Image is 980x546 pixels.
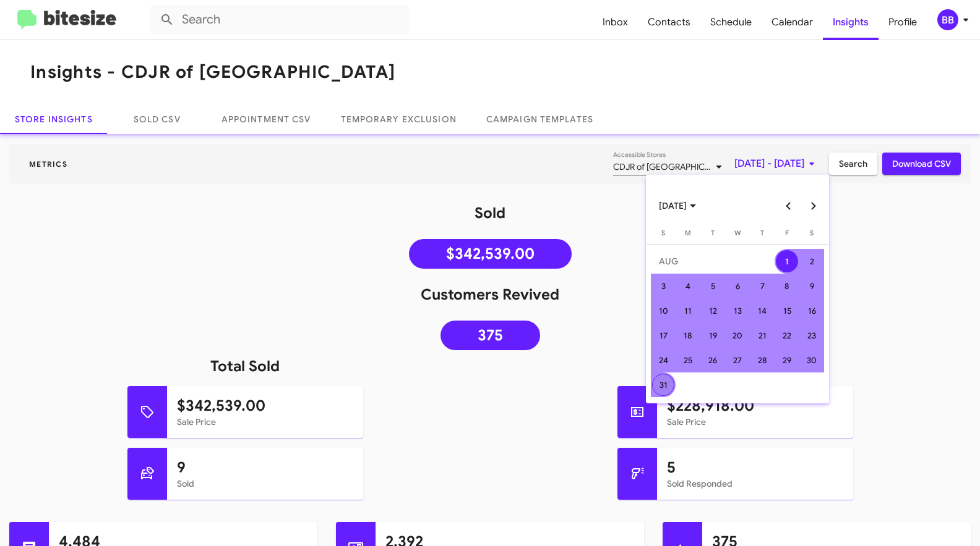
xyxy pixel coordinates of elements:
[676,274,700,298] td: August 4, 2025
[677,349,699,371] div: 25
[776,349,798,371] div: 29
[751,300,773,322] div: 14
[801,300,823,322] div: 16
[775,323,799,348] td: August 22, 2025
[652,374,674,396] div: 31
[799,227,824,244] th: Saturday
[725,227,750,244] th: Wednesday
[801,275,823,297] div: 9
[776,300,798,322] div: 15
[700,298,725,323] td: August 12, 2025
[652,324,674,346] div: 17
[676,348,700,372] td: August 25, 2025
[751,324,773,346] div: 21
[750,348,775,372] td: August 28, 2025
[750,274,775,298] td: August 7, 2025
[651,323,676,348] td: August 17, 2025
[799,348,824,372] td: August 30, 2025
[726,324,749,346] div: 20
[725,274,750,298] td: August 6, 2025
[801,324,823,346] div: 23
[725,348,750,372] td: August 27, 2025
[750,227,775,244] th: Thursday
[726,300,749,322] div: 13
[677,324,699,346] div: 18
[726,275,749,297] div: 6
[651,372,676,397] td: August 31, 2025
[750,323,775,348] td: August 21, 2025
[775,227,799,244] th: Friday
[676,227,700,244] th: Monday
[677,300,699,322] div: 11
[776,250,798,272] div: 1
[801,193,826,218] button: Next month
[702,324,724,346] div: 19
[702,349,724,371] div: 26
[775,298,799,323] td: August 15, 2025
[659,195,696,217] span: [DATE]
[652,275,674,297] div: 3
[651,227,676,244] th: Sunday
[651,274,676,298] td: August 3, 2025
[651,348,676,372] td: August 24, 2025
[702,275,724,297] div: 5
[751,275,773,297] div: 7
[776,275,798,297] div: 8
[652,349,674,371] div: 24
[700,227,725,244] th: Tuesday
[649,193,706,218] button: Choose month and year
[775,274,799,298] td: August 8, 2025
[799,298,824,323] td: August 16, 2025
[799,323,824,348] td: August 23, 2025
[751,349,773,371] div: 28
[750,298,775,323] td: August 14, 2025
[776,193,801,218] button: Previous month
[651,249,775,274] td: AUG
[725,323,750,348] td: August 20, 2025
[801,250,823,272] div: 2
[651,298,676,323] td: August 10, 2025
[700,348,725,372] td: August 26, 2025
[799,249,824,274] td: August 2, 2025
[676,298,700,323] td: August 11, 2025
[725,298,750,323] td: August 13, 2025
[726,349,749,371] div: 27
[799,274,824,298] td: August 9, 2025
[775,249,799,274] td: August 1, 2025
[776,324,798,346] div: 22
[700,323,725,348] td: August 19, 2025
[676,323,700,348] td: August 18, 2025
[677,275,699,297] div: 4
[775,348,799,372] td: August 29, 2025
[702,300,724,322] div: 12
[801,349,823,371] div: 30
[652,300,674,322] div: 10
[700,274,725,298] td: August 5, 2025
